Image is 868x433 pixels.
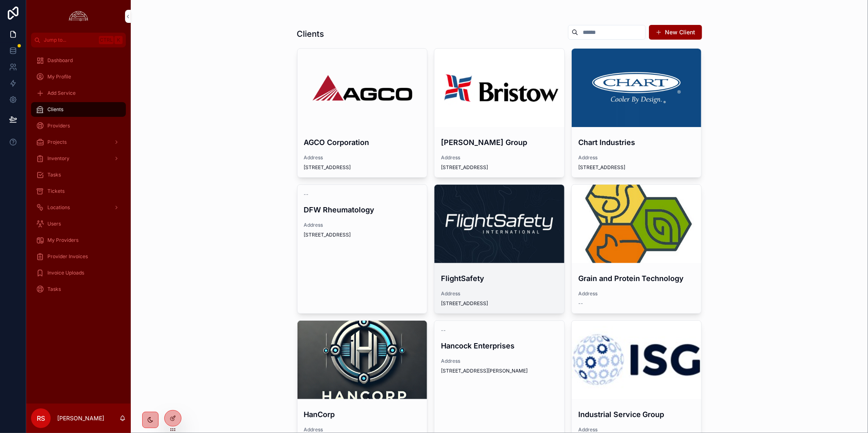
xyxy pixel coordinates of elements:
[304,222,421,228] span: Address
[31,184,126,199] a: Tickets
[47,188,65,194] span: Tickets
[115,37,122,43] span: K
[31,249,126,264] a: Provider Invoices
[99,36,114,44] span: Ctrl
[441,327,446,334] span: --
[31,233,126,248] a: My Providers
[37,413,45,423] span: RS
[578,409,695,420] h4: Industrial Service Group
[434,184,565,314] a: FlightSafetyAddress[STREET_ADDRESS]
[441,300,558,307] span: [STREET_ADDRESS]
[304,137,421,148] h4: AGCO Corporation
[649,25,702,40] button: New Client
[578,137,695,148] h4: Chart Industries
[441,154,558,161] span: Address
[57,414,104,422] p: [PERSON_NAME]
[47,90,76,96] span: Add Service
[47,253,88,260] span: Provider Invoices
[298,321,427,399] div: 778c0795d38c4790889d08bccd6235bd28ab7647284e7b1cd2b3dc64200782bb.png
[578,290,695,297] span: Address
[434,49,564,127] div: Bristow-Logo.png
[47,106,63,113] span: Clients
[47,204,70,211] span: Locations
[31,151,126,166] a: Inventory
[31,167,126,182] a: Tasks
[571,184,702,314] a: Grain and Protein TechnologyAddress--
[31,216,126,231] a: Users
[31,282,126,297] a: Tasks
[47,123,70,129] span: Providers
[47,57,73,64] span: Dashboard
[578,164,695,171] span: [STREET_ADDRESS]
[304,191,309,198] span: --
[441,137,558,148] h4: [PERSON_NAME] Group
[441,368,558,374] span: [STREET_ADDRESS][PERSON_NAME]
[304,154,421,161] span: Address
[67,10,90,23] img: App logo
[571,48,702,178] a: Chart IndustriesAddress[STREET_ADDRESS]
[441,290,558,297] span: Address
[47,221,61,227] span: Users
[47,286,61,292] span: Tasks
[31,200,126,215] a: Locations
[304,204,421,215] h4: DFW Rheumatology
[298,49,427,127] div: AGCO-Logo.wine-2.png
[31,135,126,150] a: Projects
[31,53,126,68] a: Dashboard
[297,184,428,314] a: --DFW RheumatologyAddress[STREET_ADDRESS]
[47,155,69,162] span: Inventory
[297,28,324,40] h1: Clients
[441,273,558,284] h4: FlightSafety
[572,185,702,263] div: channels4_profile.jpg
[578,273,695,284] h4: Grain and Protein Technology
[47,74,71,80] span: My Profile
[47,270,84,276] span: Invoice Uploads
[578,300,583,307] span: --
[31,102,126,117] a: Clients
[578,154,695,161] span: Address
[304,164,421,171] span: [STREET_ADDRESS]
[31,33,126,47] button: Jump to...CtrlK
[31,118,126,133] a: Providers
[31,266,126,280] a: Invoice Uploads
[304,426,421,433] span: Address
[434,185,564,263] div: 1633977066381.jpeg
[47,139,67,145] span: Projects
[47,172,61,178] span: Tasks
[26,47,131,307] div: scrollable content
[578,426,695,433] span: Address
[572,49,702,127] div: 1426109293-7d24997d20679e908a7df4e16f8b392190537f5f73e5c021cd37739a270e5c0f-d.png
[441,164,558,171] span: [STREET_ADDRESS]
[297,48,428,178] a: AGCO CorporationAddress[STREET_ADDRESS]
[572,321,702,399] div: the_industrial_service_group_logo.jpeg
[31,69,126,84] a: My Profile
[47,237,78,243] span: My Providers
[304,232,421,238] span: [STREET_ADDRESS]
[304,409,421,420] h4: HanCorp
[434,48,565,178] a: [PERSON_NAME] GroupAddress[STREET_ADDRESS]
[441,358,558,364] span: Address
[441,340,558,351] h4: Hancock Enterprises
[31,86,126,100] a: Add Service
[44,37,96,43] span: Jump to...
